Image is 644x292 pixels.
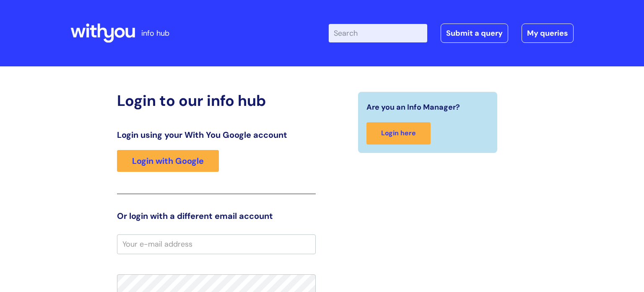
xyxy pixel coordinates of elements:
span: Are you an Info Manager? [366,100,460,114]
p: info hub [141,26,169,40]
h2: Login to our info hub [117,92,316,110]
a: My queries [522,24,574,43]
a: Login with Google [117,150,219,172]
a: Submit a query [441,24,508,43]
input: Your e-mail address [117,234,316,254]
h3: Login using your With You Google account [117,130,316,140]
input: Search [329,24,427,42]
h3: Or login with a different email account [117,211,316,221]
a: Login here [366,122,431,145]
